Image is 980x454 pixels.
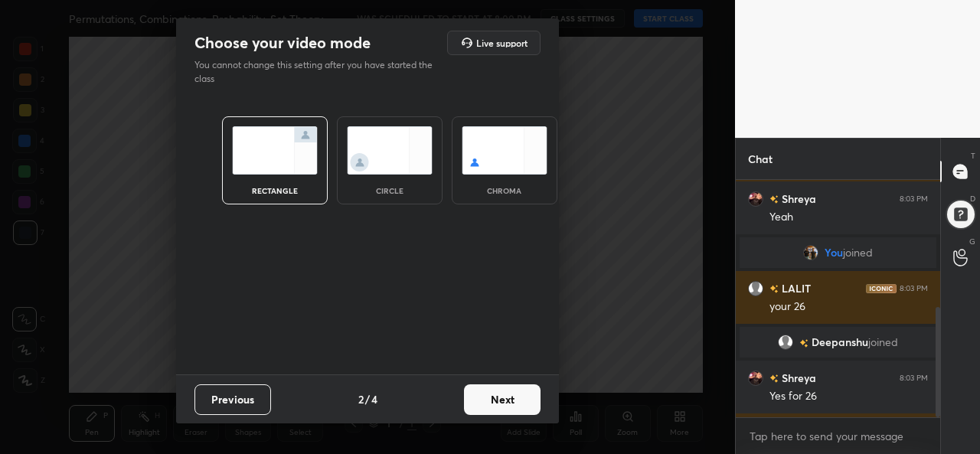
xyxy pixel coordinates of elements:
[359,187,420,194] div: circle
[866,284,897,293] img: iconic-dark.1390631f.png
[769,389,928,404] div: Yes for 26
[244,187,305,194] div: rectangle
[474,187,535,194] div: chroma
[371,391,377,407] h4: 4
[358,391,364,407] h4: 2
[736,180,940,418] div: grid
[843,247,873,259] span: joined
[779,280,811,296] h6: LALIT
[194,33,371,53] h2: Choose your video mode
[748,191,763,207] img: f87b19c68173447aad0656943176b94a.jpg
[799,339,808,348] img: no-rating-badge.077c3623.svg
[194,384,271,415] button: Previous
[476,38,528,47] h5: Live support
[769,285,779,293] img: no-rating-badge.077c3623.svg
[347,126,433,175] img: circleScreenIcon.acc0effb.svg
[769,195,779,204] img: no-rating-badge.077c3623.svg
[232,126,318,175] img: normalScreenIcon.ae25ed63.svg
[769,210,928,225] div: Yeah
[779,370,816,386] h6: Shreya
[900,284,928,293] div: 8:03 PM
[769,299,928,315] div: your 26
[970,193,975,204] p: D
[900,194,928,204] div: 8:03 PM
[769,374,779,383] img: no-rating-badge.077c3623.svg
[748,371,763,386] img: f87b19c68173447aad0656943176b94a.jpg
[464,384,541,415] button: Next
[779,191,816,207] h6: Shreya
[194,58,443,86] p: You cannot change this setting after you have started the class
[825,247,843,259] span: You
[778,335,793,350] img: default.png
[803,245,818,260] img: 8ea95a487823475697deb8a2b0a2b413.jpg
[748,281,763,296] img: default.png
[365,391,370,407] h4: /
[462,126,547,175] img: chromaScreenIcon.c19ab0a0.svg
[969,236,975,247] p: G
[971,150,975,162] p: T
[868,336,898,348] span: joined
[736,139,785,179] p: Chat
[900,374,928,383] div: 8:03 PM
[812,336,868,348] span: Deepanshu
